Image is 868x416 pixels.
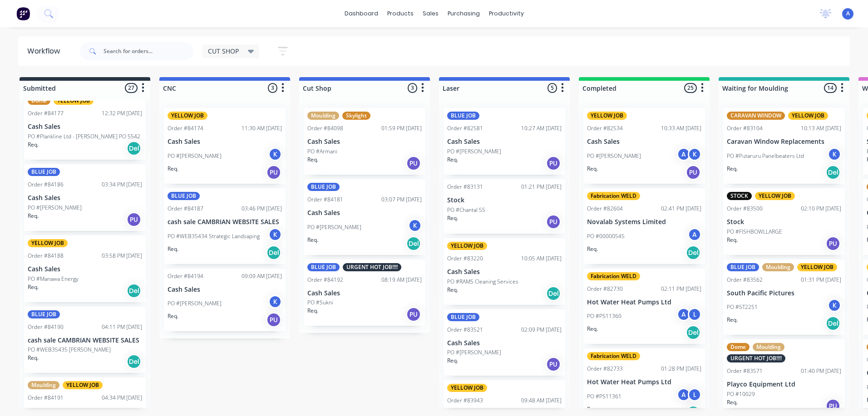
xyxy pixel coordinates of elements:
div: BLUE JOB [28,168,60,176]
div: YELLOW JOB [63,381,103,389]
div: A [677,147,690,161]
p: Req. [587,405,598,413]
div: L [688,308,701,321]
p: Caravan Window Replacements [727,138,841,146]
div: Order #84181 [307,196,343,204]
p: Cash Sales [447,138,562,146]
div: BLUE JOBOrder #8352102:09 PM [DATE]Cash SalesPO #[PERSON_NAME]Req.PU [444,309,565,376]
div: Order #83220 [447,254,483,263]
div: 01:59 PM [DATE] [381,124,422,132]
p: Req. [587,165,598,173]
div: YELLOW JOBOrder #8417411:30 AM [DATE]Cash SalesPO #[PERSON_NAME]KReq.PU [164,108,286,184]
div: CARAVAN WINDOW [727,112,785,120]
p: PO #00000545 [587,232,625,240]
input: Search for orders... [104,42,193,60]
div: Del [686,325,700,340]
p: Req. [307,156,318,164]
div: Del [826,165,840,180]
p: Cash Sales [168,138,282,146]
div: Order #82581 [447,124,483,132]
div: BLUE JOB [168,192,200,200]
span: A [846,10,850,18]
div: 10:27 AM [DATE] [521,124,562,132]
div: YELLOW JOBOrder #8322010:05 AM [DATE]Cash SalesPO #RAMS Cleaning ServicesReq.Del [444,238,565,305]
div: K [828,147,841,161]
div: PU [127,212,141,227]
div: PU [266,313,281,327]
div: Order #83571 [727,367,763,375]
p: PO #[PERSON_NAME] [168,152,222,160]
img: Factory [16,7,30,20]
div: Moulding [28,381,59,389]
p: Req. [28,141,39,149]
div: 04:34 PM [DATE] [102,394,142,402]
div: Fabrication WELDOrder #8260402:41 PM [DATE]Novalab Systems LimitedPO #00000545AReq.Del [583,188,705,264]
p: PO #[PERSON_NAME] [447,348,501,357]
div: 10:05 AM [DATE] [521,254,562,263]
div: Fabrication WELD [587,352,640,360]
p: cash sale CAMBRIAN WEBSITE SALES [28,337,142,344]
p: PO #Plankline Ltd - [PERSON_NAME] PO 5542 [28,132,140,141]
div: K [268,295,282,308]
div: 04:11 PM [DATE] [102,323,142,331]
div: 03:46 PM [DATE] [242,205,282,213]
div: Fabrication WELD [587,272,640,280]
div: A [677,308,690,321]
div: BLUE JOBOrder #8418103:07 PM [DATE]Cash SalesPO #[PERSON_NAME]KReq.Del [304,179,425,255]
div: STOCK [727,192,752,200]
div: Workflow [27,46,64,57]
div: Order #83943 [447,396,483,405]
div: PU [546,357,561,372]
div: 03:07 PM [DATE] [381,196,422,204]
div: PU [266,165,281,180]
div: Order #84187 [168,205,203,213]
div: BLUE JOB [447,313,479,321]
div: productivity [484,7,528,20]
div: YELLOW JOB [447,384,487,392]
p: Novalab Systems Limited [587,218,701,226]
div: BLUE JOB [727,263,759,271]
div: K [268,147,282,161]
p: Cash Sales [447,339,562,347]
div: 11:30 AM [DATE] [242,124,282,132]
div: YELLOW JOB [168,112,207,120]
p: PO #PS11361 [587,392,621,401]
div: BLUE JOB [307,183,340,191]
div: YELLOW JOB [28,239,68,247]
p: Cash Sales [28,123,142,131]
div: CARAVAN WINDOWYELLOW JOBOrder #8310410:13 AM [DATE]Caravan Window ReplacementsPO #Putaruru Panelb... [723,108,845,184]
div: Order #83562 [727,276,763,284]
div: BLUE JOBOrder #8258110:27 AM [DATE]Cash SalesPO #[PERSON_NAME]Req.PU [444,108,565,175]
div: YELLOW JOB [54,97,94,105]
div: Order #84194 [168,272,203,280]
div: BLUE JOBOrder #8419004:11 PM [DATE]cash sale CAMBRIAN WEBSITE SALESPO #WEB35435 [PERSON_NAME]Req.Del [24,307,146,373]
p: PO #ST2251 [727,303,758,311]
p: Req. [28,283,39,291]
a: dashboard [340,7,383,20]
div: PU [826,236,840,251]
div: Order #83500 [727,205,763,213]
p: Req. [168,245,178,253]
p: PO #Manawa Energy [28,275,79,283]
div: 08:19 AM [DATE] [381,276,422,284]
div: BLUE JOBOrder #8418703:46 PM [DATE]cash sale CAMBRIAN WEBSITE SALESPO #WEB35434 Strategic Landsap... [164,188,286,264]
div: Order #84174 [168,124,203,132]
div: 01:40 PM [DATE] [801,367,841,375]
div: 10:33 AM [DATE] [661,124,701,132]
div: YELLOW JOBOrder #8418803:58 PM [DATE]Cash SalesPO #Manawa EnergyReq.Del [24,235,146,302]
div: 03:34 PM [DATE] [102,181,142,189]
div: BLUE JOB [28,310,60,318]
div: Order #84190 [28,323,64,331]
div: MouldingSkylightOrder #8409801:59 PM [DATE]Cash SalesPO #ArmaniReq.PU [304,108,425,175]
div: DomeYELLOW JOBOrder #8417712:32 PM [DATE]Cash SalesPO #Plankline Ltd - [PERSON_NAME] PO 5542Req.Del [24,93,146,160]
p: PO #FISHBOWLLARGE [727,228,782,236]
p: PO #RAMS Cleaning Services [447,278,518,286]
div: BLUE JOBOrder #8418603:34 PM [DATE]Cash SalesPO #[PERSON_NAME]Req.PU [24,164,146,231]
div: 02:09 PM [DATE] [521,326,562,334]
p: Playco Equipment Ltd [727,381,841,388]
div: 02:10 PM [DATE] [801,205,841,213]
div: 01:28 PM [DATE] [661,365,701,373]
p: PO #PS11360 [587,312,621,320]
div: YELLOW JOB [587,112,627,120]
p: Cash Sales [307,209,422,217]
